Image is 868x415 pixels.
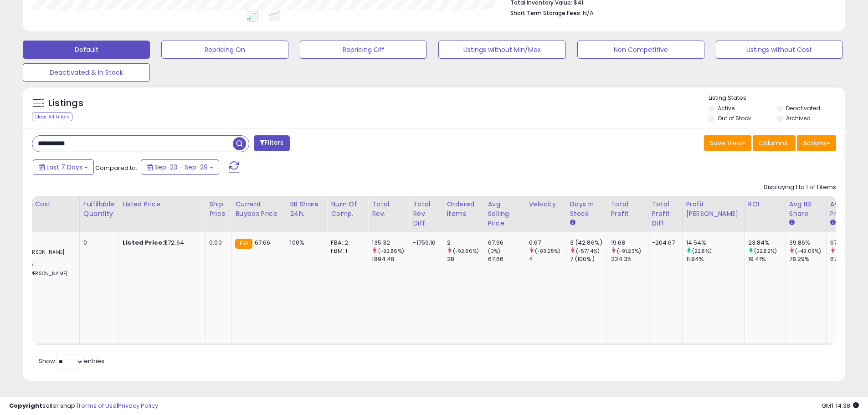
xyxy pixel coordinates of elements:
[718,114,751,122] label: Out of Stock
[718,104,734,112] label: Active
[83,200,115,219] div: Fulfillable Quantity
[830,200,863,219] div: Avg Win Price
[235,239,252,249] small: FBA
[786,114,811,122] label: Archived
[786,104,820,112] label: Deactivated
[652,239,675,247] div: -204.67
[123,239,198,247] div: $72.64
[529,200,562,209] div: Velocity
[23,63,150,82] button: Deactivated & In Stock
[453,247,479,255] small: (-92.86%)
[331,247,361,255] div: FBM: 1
[78,401,117,410] a: Terms of Use
[235,200,282,219] div: Current Buybox Price
[488,239,525,247] div: 67.66
[836,247,859,255] small: (-0.03%)
[830,255,867,263] div: 67.68
[290,200,323,219] div: BB Share 24h.
[438,41,565,59] button: Listings without Min/Max
[795,247,821,255] small: (-49.09%)
[789,200,822,219] div: Avg BB Share
[413,239,436,247] div: -1759.16
[46,163,82,172] span: Last 7 Days
[577,41,704,59] button: Non Competitive
[378,247,404,255] small: (-92.86%)
[290,239,320,247] div: 100%
[83,239,112,247] div: 0
[753,135,796,151] button: Columns
[300,41,427,59] button: Repricing Off
[331,239,361,247] div: FBA: 2
[447,255,484,263] div: 28
[123,200,201,209] div: Listed Price
[759,138,787,148] span: Columns
[611,200,644,219] div: Total Profit
[209,239,224,247] div: 0.00
[652,200,678,228] div: Total Profit Diff.
[764,183,836,192] div: Displaying 1 to 1 of 1 items
[123,238,164,247] b: Listed Price:
[830,219,836,227] small: Avg Win Price.
[570,255,607,263] div: 7 (100%)
[32,113,72,121] div: Clear All Filters
[48,97,83,110] h5: Listings
[570,239,607,247] div: 3 (42.86%)
[570,219,575,227] small: Days In Stock.
[154,163,208,172] span: Sep-23 - Sep-29
[141,159,219,175] button: Sep-23 - Sep-29
[9,402,158,410] div: seller snap | |
[748,255,785,263] div: 19.41%
[617,247,641,255] small: (-91.23%)
[372,255,409,263] div: 1894.48
[9,401,42,410] strong: Copyright
[686,239,744,247] div: 14.54%
[692,247,712,255] small: (22.8%)
[255,238,271,247] span: 67.66
[488,247,501,255] small: (0%)
[209,200,227,219] div: Ship Price
[161,41,288,59] button: Repricing On
[830,239,867,247] div: 67.66
[789,255,826,263] div: 78.29%
[488,255,525,263] div: 67.66
[413,200,439,228] div: Total Rev. Diff.
[254,135,289,151] button: Filters
[704,135,751,151] button: Save View
[754,247,777,255] small: (22.82%)
[529,239,566,247] div: 0.67
[33,159,94,175] button: Last 7 Days
[583,9,594,17] span: N/A
[372,239,409,247] div: 135.32
[447,200,480,219] div: Ordered Items
[789,239,826,247] div: 39.86%
[576,247,600,255] small: (-57.14%)
[447,239,484,247] div: 2
[95,164,137,172] span: Compared to:
[331,200,364,219] div: Num of Comp.
[372,200,405,219] div: Total Rev.
[822,401,859,410] span: 2025-10-7 14:38 GMT
[686,200,740,219] div: Profit [PERSON_NAME]
[797,135,836,151] button: Actions
[716,41,843,59] button: Listings without Cost
[789,219,795,227] small: Avg BB Share.
[611,239,648,247] div: 19.68
[529,255,566,263] div: 4
[570,200,603,219] div: Days In Stock
[748,200,781,209] div: ROI
[748,239,785,247] div: 23.84%
[611,255,648,263] div: 224.35
[39,357,104,365] span: Show: entries
[535,247,560,255] small: (-83.25%)
[510,9,581,17] b: Short Term Storage Fees:
[488,200,521,228] div: Avg Selling Price
[23,41,150,59] button: Default
[686,255,744,263] div: 11.84%
[709,94,845,102] p: Listing States:
[118,401,158,410] a: Privacy Policy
